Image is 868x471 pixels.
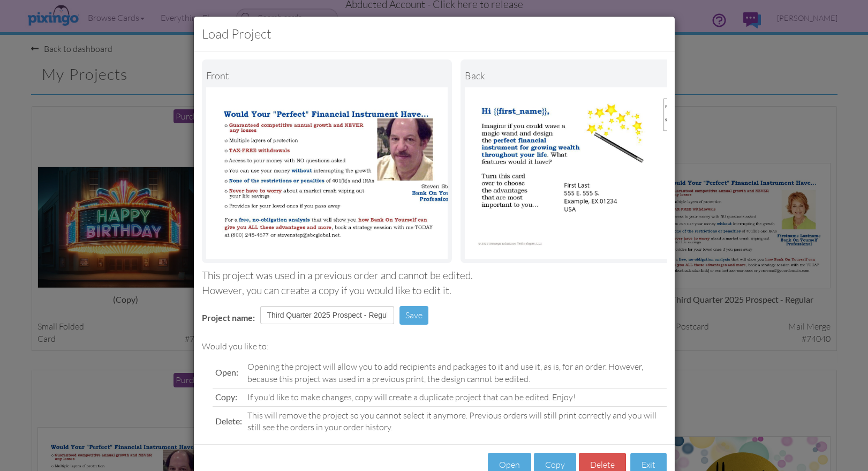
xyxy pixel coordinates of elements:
span: Delete: [215,416,242,426]
div: However, you can create a copy if you would like to edit it. [202,283,667,298]
img: Landscape Image [206,87,448,259]
h3: Load Project [202,25,667,43]
button: Save [399,306,428,325]
label: Project name: [202,312,255,324]
input: Enter project name [260,306,394,324]
span: Open: [215,367,238,377]
span: Copy: [215,392,237,402]
div: Would you like to: [202,340,667,353]
img: Portrait Image [465,87,707,259]
td: This will remove the project so you cannot select it anymore. Previous orders will still print co... [245,406,667,436]
iframe: Chat [867,470,868,471]
td: If you'd like to make changes, copy will create a duplicate project that can be edited. Enjoy! [245,388,667,406]
div: This project was used in a previous order and cannot be edited. [202,268,667,283]
div: Front [206,64,448,87]
div: back [465,64,707,87]
td: Opening the project will allow you to add recipients and packages to it and use it, as is, for an... [245,358,667,388]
